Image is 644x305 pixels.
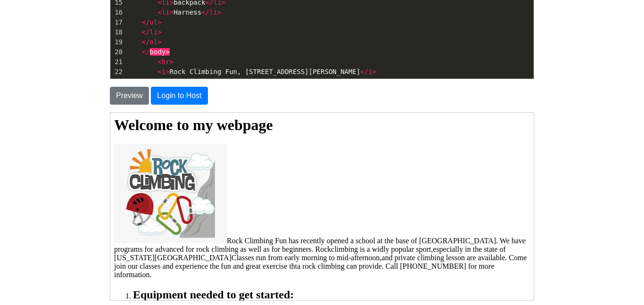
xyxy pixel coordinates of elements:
[150,28,158,36] span: li
[157,38,161,46] span: >
[157,58,161,66] span: <
[151,87,207,105] button: Login to Host
[4,4,420,21] h1: Welcome to my webpage
[110,37,124,47] div: 19
[4,31,116,131] img: 3e72af9c9161e8bd66951419fdcf9f6c
[142,18,150,26] span: </
[165,68,169,75] span: >
[110,27,124,37] div: 18
[150,38,158,46] span: ol
[360,68,368,75] span: </
[126,68,376,75] span: Rock Climbing Fun, [STREET_ADDRESS][PERSON_NAME]
[157,8,161,16] span: <
[162,68,165,75] span: i
[368,68,372,75] span: i
[209,8,217,16] span: li
[157,28,161,36] span: >
[110,8,124,17] div: 16
[170,8,173,16] span: >
[110,57,124,67] div: 21
[110,87,149,105] button: Preview
[4,124,420,244] doctype: Rock Climbing Fun has recently opened a school at the base of [GEOGRAPHIC_DATA]. We have programs...
[372,68,376,75] span: >
[157,68,161,75] span: <
[110,67,124,77] div: 22
[142,48,150,56] span: </
[142,38,150,46] span: </
[201,8,209,16] span: </
[150,18,158,26] span: ul
[110,17,124,27] div: 17
[217,8,221,16] span: >
[165,48,169,56] span: >
[142,28,150,36] span: </
[157,18,161,26] span: >
[23,176,420,189] h2: Equipment needed to get started:
[126,8,221,16] span: Harness
[162,58,170,66] span: hr
[150,48,166,56] span: body
[162,8,170,16] span: li
[110,47,124,57] div: 20
[170,58,173,66] span: >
